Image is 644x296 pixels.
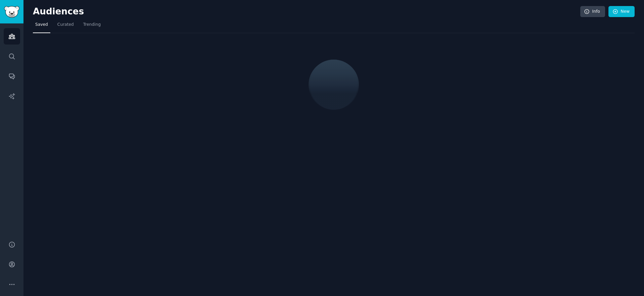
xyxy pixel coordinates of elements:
[608,6,635,17] a: New
[580,6,605,17] a: Info
[55,19,76,33] a: Curated
[81,19,103,33] a: Trending
[33,19,50,33] a: Saved
[57,22,74,28] span: Curated
[33,6,580,17] h2: Audiences
[4,6,19,18] img: GummySearch logo
[83,22,101,28] span: Trending
[35,22,48,28] span: Saved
